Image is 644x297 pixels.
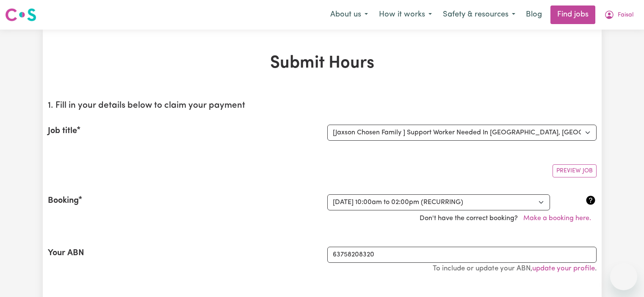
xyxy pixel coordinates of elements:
small: To include or update your ABN, . [433,265,597,272]
a: Find jobs [550,5,595,24]
h2: 1. Fill in your details below to claim your payment [48,101,597,111]
label: Booking [48,194,79,207]
a: Blog [521,5,547,24]
button: Safety & resources [437,6,521,24]
label: Your ABN [48,247,84,259]
a: update your profile [532,265,595,272]
button: My Account [599,6,639,24]
button: Preview Job [553,164,597,177]
h1: Submit Hours [48,53,597,74]
button: Make a booking here. [518,210,597,226]
span: Don't have the correct booking? [420,215,597,222]
img: Careseekers logo [5,7,36,22]
a: Careseekers logo [5,5,36,25]
button: How it works [373,6,437,24]
label: Job title [48,125,77,137]
iframe: Button to launch messaging window [610,263,637,290]
span: Faisal [618,11,633,20]
button: About us [325,6,373,24]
